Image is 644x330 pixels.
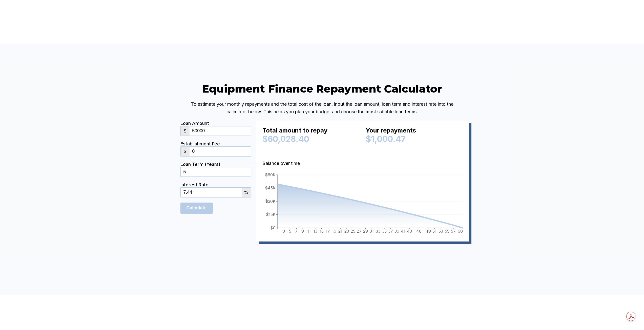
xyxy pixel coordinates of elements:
tspan: $45K [265,185,276,190]
tspan: 7 [295,229,298,234]
input: 0 [181,188,242,197]
div: Total amount to repay [262,127,360,136]
div: $1,000.47 [366,134,463,144]
tspan: 23 [344,229,349,234]
tspan: 17 [326,229,330,234]
tspan: 11 [307,229,311,234]
tspan: 41 [401,229,405,234]
div: Interest Rate [180,182,251,187]
tspan: 9 [301,229,304,234]
tspan: 27 [357,229,362,234]
tspan: 21 [338,229,342,234]
tspan: 15 [319,229,323,234]
tspan: $0 [270,225,276,230]
tspan: 53 [439,229,443,234]
tspan: 43 [407,229,412,234]
tspan: 5 [289,229,291,234]
tspan: $15K [266,212,276,217]
tspan: 49 [426,229,431,234]
p: Balance over time [262,160,463,167]
tspan: 39 [394,229,399,234]
tspan: $60K [265,172,276,177]
tspan: 29 [363,229,368,234]
div: $ [181,147,190,156]
h2: Equipment Finance Repayment Calculator [180,82,464,95]
tspan: 25 [350,229,355,234]
tspan: 57 [451,229,456,234]
tspan: 35 [382,229,386,234]
div: Establishment Fee [180,141,251,146]
div: Loan Amount [180,121,251,126]
tspan: 37 [388,229,393,234]
tspan: $30K [265,199,276,204]
tspan: 60 [458,229,463,234]
p: To estimate your monthly repayments and the total cost of the loan, input the loan amount, loan t... [180,100,464,116]
input: 0 [190,147,251,156]
div: $ [181,126,190,136]
tspan: 33 [376,229,380,234]
input: 0 [181,167,251,177]
div: Loan Term (Years) [180,162,251,167]
tspan: 19 [332,229,336,234]
input: Calculate [180,203,213,214]
tspan: 46 [416,229,421,234]
tspan: 1 [277,229,278,234]
div: Your repayments [366,127,463,136]
div: % [242,188,251,197]
div: $60,028.40 [262,134,360,144]
tspan: 3 [283,229,285,234]
input: 0 [190,126,251,136]
tspan: 31 [370,229,374,234]
tspan: 55 [445,229,449,234]
tspan: 51 [432,229,437,234]
tspan: 13 [313,229,317,234]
